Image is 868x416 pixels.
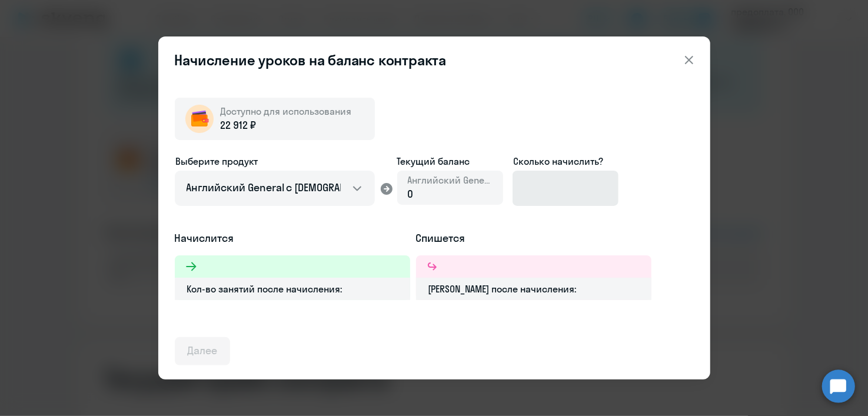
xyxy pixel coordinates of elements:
[185,105,214,133] img: wallet-circle.png
[416,278,651,300] div: [PERSON_NAME] после начисления:
[416,231,651,246] h5: Спишется
[175,278,410,300] div: Кол-во занятий после начисления:
[175,231,410,246] h5: Начислится
[514,155,604,167] span: Сколько начислить?
[221,118,257,133] span: 22 912 ₽
[176,155,258,167] span: Выберите продукт
[158,51,710,69] header: Начисление уроков на баланс контракта
[188,343,218,358] div: Далее
[175,337,231,365] button: Далее
[221,105,352,117] span: Доступно для использования
[397,154,503,168] span: Текущий баланс
[408,174,493,187] span: Английский General
[408,187,414,201] span: 0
